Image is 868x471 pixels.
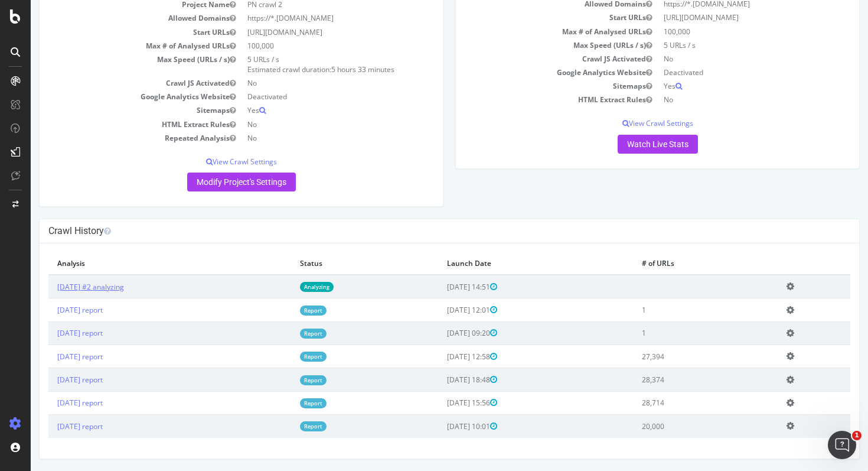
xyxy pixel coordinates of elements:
[627,11,820,24] td: [URL][DOMAIN_NAME]
[18,157,403,167] p: View Crawl Settings
[211,90,404,103] td: Deactivated
[269,282,303,292] a: Analyzing
[416,352,466,362] span: [DATE] 12:58
[627,52,820,66] td: No
[269,421,296,431] a: Report
[602,298,746,321] td: 1
[18,252,260,275] th: Analysis
[27,328,72,338] a: [DATE] report
[434,11,627,24] td: Start URLs
[27,305,72,315] a: [DATE] report
[211,76,404,90] td: No
[434,79,627,93] td: Sitemaps
[269,329,296,339] a: Report
[828,431,856,459] iframe: Intercom live chat
[416,305,466,315] span: [DATE] 12:01
[260,252,408,275] th: Status
[434,38,627,52] td: Max Speed (URLs / s)
[18,25,211,39] td: Start URLs
[18,118,211,131] td: HTML Extract Rules
[416,421,466,431] span: [DATE] 10:01
[416,375,466,385] span: [DATE] 18:48
[27,282,93,292] a: [DATE] #2 analyzing
[211,131,404,145] td: No
[18,131,211,145] td: Repeated Analysis
[18,11,211,25] td: Allowed Domains
[627,38,820,52] td: 5 URLs / s
[211,25,404,39] td: [URL][DOMAIN_NAME]
[269,352,296,362] a: Report
[587,135,667,154] a: Watch Live Stats
[18,103,211,117] td: Sitemaps
[301,64,364,74] span: 5 hours 33 minutes
[27,375,72,385] a: [DATE] report
[269,375,296,385] a: Report
[602,345,746,368] td: 27,394
[434,93,627,106] td: HTML Extract Rules
[627,79,820,93] td: Yes
[269,398,296,408] a: Report
[269,306,296,316] a: Report
[18,225,820,237] h4: Crawl History
[434,66,627,79] td: Google Analytics Website
[156,173,265,191] a: Modify Project's Settings
[211,103,404,117] td: Yes
[211,39,404,53] td: 100,000
[602,321,746,345] td: 1
[852,431,862,440] span: 1
[416,282,466,292] span: [DATE] 14:51
[416,398,466,408] span: [DATE] 15:56
[627,66,820,79] td: Deactivated
[211,53,404,76] td: 5 URLs / s Estimated crawl duration:
[416,328,466,338] span: [DATE] 09:20
[18,76,211,90] td: Crawl JS Activated
[434,52,627,66] td: Crawl JS Activated
[602,252,746,275] th: # of URLs
[627,93,820,106] td: No
[602,391,746,414] td: 28,714
[18,39,211,53] td: Max # of Analysed URLs
[407,252,602,275] th: Launch Date
[434,25,627,38] td: Max # of Analysed URLs
[211,118,404,131] td: No
[602,368,746,391] td: 28,374
[602,415,746,438] td: 20,000
[18,90,211,103] td: Google Analytics Website
[627,25,820,38] td: 100,000
[27,352,72,362] a: [DATE] report
[211,11,404,25] td: https://*.[DOMAIN_NAME]
[18,53,211,76] td: Max Speed (URLs / s)
[434,118,820,128] p: View Crawl Settings
[27,398,72,408] a: [DATE] report
[27,421,72,431] a: [DATE] report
